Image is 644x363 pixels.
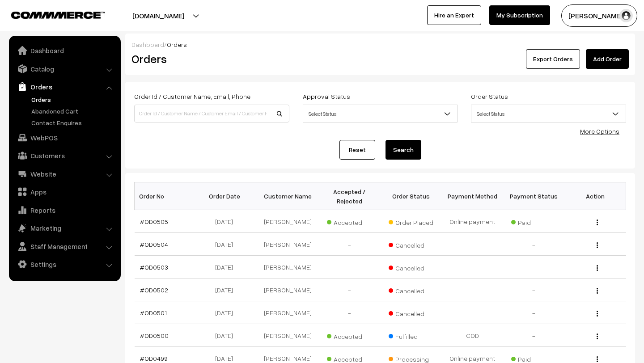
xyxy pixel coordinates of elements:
span: Cancelled [389,238,433,250]
td: - [319,256,380,279]
img: user [619,9,633,22]
td: [PERSON_NAME] [257,233,318,256]
td: [DATE] [196,210,257,233]
td: - [503,279,564,301]
td: [PERSON_NAME] [257,324,318,347]
img: Menu [597,219,598,225]
td: - [319,301,380,324]
span: Select Status [471,105,626,122]
td: COD [441,324,503,347]
a: #OD0500 [140,332,169,339]
a: Customers [11,148,118,164]
a: #OD0499 [140,355,168,362]
a: More Options [580,127,619,135]
td: [PERSON_NAME] [257,210,318,233]
a: My Subscription [489,5,550,25]
a: WebPOS [11,130,118,146]
td: [DATE] [196,256,257,279]
span: Order Placed [389,215,433,227]
a: #OD0504 [140,241,168,248]
a: #OD0502 [140,286,168,294]
a: Dashboard [131,41,164,48]
span: Fulfilled [389,329,433,341]
a: #OD0501 [140,309,167,317]
span: Cancelled [389,307,433,318]
a: Catalog [11,61,118,77]
a: Contact Enquires [29,118,118,127]
th: Accepted / Rejected [319,182,380,210]
a: Add Order [586,49,629,69]
td: - [503,256,564,279]
td: - [319,279,380,301]
a: #OD0503 [140,263,168,271]
button: Export Orders [526,49,580,69]
h2: Orders [131,52,288,66]
td: [PERSON_NAME] [257,256,318,279]
td: [DATE] [196,279,257,301]
th: Payment Method [441,182,503,210]
td: - [503,301,564,324]
th: Order No [135,182,196,210]
a: Dashboard [11,42,118,59]
td: [DATE] [196,233,257,256]
label: Approval Status [303,92,350,101]
a: Settings [11,256,118,272]
label: Order Status [471,92,508,101]
td: [DATE] [196,301,257,324]
a: Orders [11,79,118,95]
button: [PERSON_NAME] [561,4,637,27]
a: Reset [339,140,375,160]
td: - [503,233,564,256]
span: Cancelled [389,261,433,273]
th: Payment Status [503,182,564,210]
a: Website [11,166,118,182]
td: [PERSON_NAME] [257,301,318,324]
a: Reports [11,202,118,218]
th: Order Status [380,182,441,210]
span: Paid [511,215,556,227]
a: COMMMERCE [11,9,89,20]
button: Search [386,140,421,160]
td: - [503,324,564,347]
span: Accepted [327,215,372,227]
th: Order Date [196,182,257,210]
div: / [131,40,629,49]
th: Action [564,182,626,210]
th: Customer Name [257,182,318,210]
a: Orders [29,95,118,104]
span: Orders [167,41,187,48]
a: Apps [11,184,118,200]
span: Accepted [327,329,372,341]
span: Select Status [471,106,626,122]
a: Staff Management [11,238,118,254]
span: Cancelled [389,284,433,295]
span: Select Status [303,106,458,122]
img: Menu [597,288,598,294]
img: Menu [597,356,598,362]
label: Order Id / Customer Name, Email, Phone [134,92,250,101]
td: [PERSON_NAME] [257,279,318,301]
button: [DOMAIN_NAME] [101,4,216,27]
img: Menu [597,265,598,271]
img: Menu [597,333,598,339]
span: Select Status [303,105,458,122]
a: Marketing [11,220,118,236]
td: Online payment [441,210,503,233]
td: [DATE] [196,324,257,347]
img: COMMMERCE [11,12,105,18]
img: Menu [597,311,598,317]
input: Order Id / Customer Name / Customer Email / Customer Phone [134,105,289,122]
a: Abandoned Cart [29,106,118,116]
td: - [319,233,380,256]
a: Hire an Expert [427,5,481,25]
img: Menu [597,242,598,248]
a: #OD0505 [140,218,168,225]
